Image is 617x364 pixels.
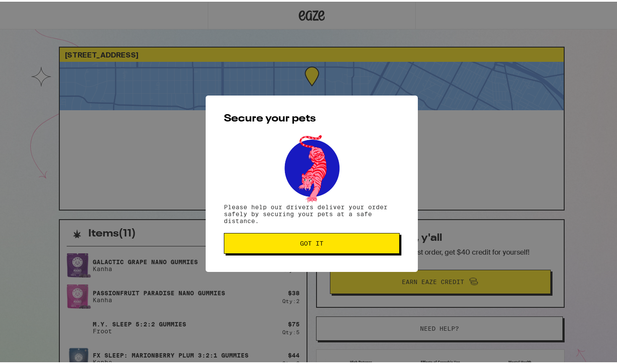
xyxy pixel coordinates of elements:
[276,131,347,202] img: pets
[5,6,62,13] span: Hi. Need any help?
[224,202,400,223] p: Please help our drivers deliver your order safely by securing your pets at a safe distance.
[224,112,400,122] h2: Secure your pets
[224,231,400,252] button: Got it
[300,239,323,245] span: Got it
